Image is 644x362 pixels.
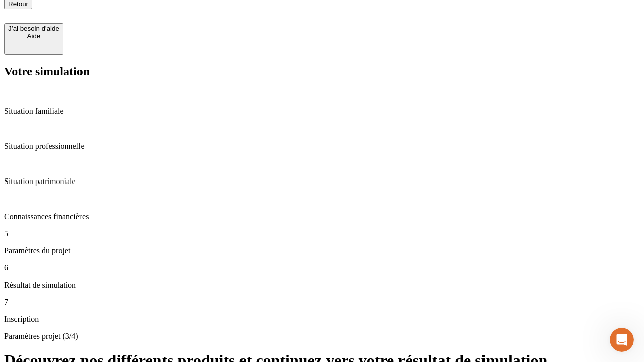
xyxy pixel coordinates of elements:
p: Situation patrimoniale [4,177,640,186]
div: J’ai besoin d'aide [8,25,59,32]
p: Inscription [4,315,640,324]
p: 6 [4,263,640,273]
p: Situation familiale [4,107,640,116]
div: Aide [8,32,59,40]
p: Paramètres projet (3/4) [4,332,640,341]
button: J’ai besoin d'aideAide [4,23,63,55]
p: Paramètres du projet [4,246,640,255]
p: Situation professionnelle [4,142,640,151]
p: Connaissances financières [4,212,640,221]
p: Résultat de simulation [4,281,640,290]
p: 5 [4,229,640,238]
p: 7 [4,298,640,307]
h2: Votre simulation [4,65,640,78]
iframe: Intercom live chat [610,328,634,352]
